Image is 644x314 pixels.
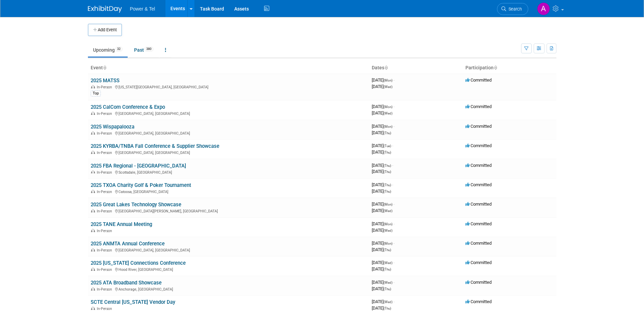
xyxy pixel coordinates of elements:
th: Participation [463,62,556,74]
div: [GEOGRAPHIC_DATA], [GEOGRAPHIC_DATA] [91,247,366,252]
a: Sort by Event Name [103,65,106,70]
span: (Mon) [384,222,392,226]
a: 2025 TXOA Charity Golf & Poker Tournament [91,182,191,188]
span: [DATE] [372,221,394,226]
img: In-Person Event [91,287,95,291]
span: [DATE] [372,110,392,116]
div: [GEOGRAPHIC_DATA], [GEOGRAPHIC_DATA] [91,110,366,116]
span: Committed [465,77,492,83]
span: (Wed) [384,229,392,232]
span: (Wed) [384,111,392,115]
span: (Thu) [384,248,391,252]
div: Anchorage, [GEOGRAPHIC_DATA] [91,286,366,292]
a: 2025 Wispapalooza [91,124,134,130]
span: [DATE] [372,299,394,304]
span: [DATE] [372,306,391,311]
span: - [393,104,394,109]
span: In-Person [97,229,114,233]
span: In-Person [97,85,114,89]
a: Past380 [129,43,159,56]
span: In-Person [97,151,114,155]
img: ExhibitDay [88,6,122,13]
span: [DATE] [372,260,394,265]
span: (Mon) [384,242,392,245]
span: (Wed) [384,261,392,265]
img: In-Person Event [91,190,95,193]
img: Alina Dorion [537,2,550,15]
span: - [392,182,393,187]
span: Power & Tel [130,6,155,12]
a: Sort by Start Date [384,65,388,70]
span: Search [506,6,522,12]
span: (Tue) [384,144,391,148]
span: In-Person [97,267,114,272]
span: [DATE] [372,163,393,168]
span: [DATE] [372,143,393,148]
img: In-Person Event [91,248,95,251]
span: Committed [465,182,492,187]
span: (Wed) [384,85,392,89]
a: Search [497,3,528,15]
span: [DATE] [372,228,392,233]
span: - [393,77,394,83]
span: Committed [465,260,492,265]
span: - [392,143,393,148]
span: (Thu) [384,151,391,154]
span: - [393,202,394,207]
span: (Mon) [384,105,392,109]
a: 2025 Great Lakes Technology Showcase [91,202,181,208]
span: (Thu) [384,164,391,168]
img: In-Person Event [91,151,95,154]
span: 32 [115,47,123,52]
span: [DATE] [372,266,391,272]
span: [DATE] [372,104,394,109]
span: (Thu) [384,183,391,187]
span: 380 [144,47,153,52]
img: In-Person Event [91,229,95,232]
span: (Thu) [384,131,391,135]
img: In-Person Event [91,307,95,310]
span: Committed [465,104,492,109]
span: - [393,260,394,265]
span: [DATE] [372,189,391,194]
span: [DATE] [372,280,394,285]
span: Committed [465,221,492,226]
a: 2025 KYRBA/TNBA Fall Conference & Supplier Showcase [91,143,219,149]
span: [DATE] [372,286,391,291]
span: In-Person [97,131,114,136]
span: [DATE] [372,182,393,187]
span: [DATE] [372,241,394,246]
span: [DATE] [372,77,394,83]
span: - [392,163,393,168]
div: [GEOGRAPHIC_DATA], [GEOGRAPHIC_DATA] [91,130,366,136]
span: Committed [465,280,492,285]
span: Committed [465,202,492,207]
div: [US_STATE][GEOGRAPHIC_DATA], [GEOGRAPHIC_DATA] [91,84,366,89]
div: Catoosa, [GEOGRAPHIC_DATA] [91,189,366,194]
img: In-Person Event [91,111,95,115]
a: 2025 FBA Regional - [GEOGRAPHIC_DATA] [91,163,186,169]
span: Committed [465,163,492,168]
span: [DATE] [372,124,394,129]
a: 2025 TANE Annual Meeting [91,221,152,227]
span: Committed [465,124,492,129]
span: In-Person [97,248,114,252]
a: 2025 ANMTA Annual Conference [91,241,165,247]
span: [DATE] [372,202,394,207]
th: Event [88,62,369,74]
span: In-Person [97,190,114,194]
a: 2025 CalCom Conference & Expo [91,104,165,110]
span: (Thu) [384,307,391,310]
img: In-Person Event [91,170,95,174]
span: Committed [465,241,492,246]
span: (Mon) [384,203,392,206]
img: In-Person Event [91,131,95,135]
span: [DATE] [372,84,392,89]
div: [GEOGRAPHIC_DATA][PERSON_NAME], [GEOGRAPHIC_DATA] [91,208,366,213]
img: In-Person Event [91,85,95,88]
span: (Wed) [384,300,392,304]
span: (Thu) [384,287,391,291]
a: 2025 ATA Broadband Showcase [91,280,162,286]
span: - [393,280,394,285]
span: [DATE] [372,169,391,174]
